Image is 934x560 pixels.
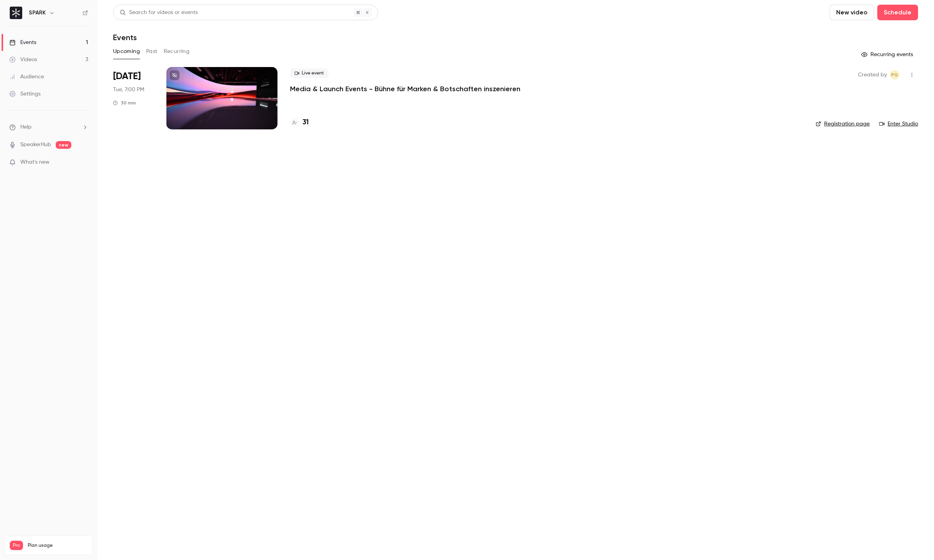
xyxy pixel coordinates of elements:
span: Pro [10,541,23,550]
button: Recurring [164,45,190,58]
img: SPARK [10,7,22,19]
span: What's new [20,158,50,166]
div: Search for videos or events [120,9,198,17]
button: New video [830,5,874,20]
span: [DATE] [113,70,141,83]
div: Audience [9,73,44,81]
button: Past [146,45,157,58]
button: Recurring events [858,48,918,61]
a: Enter Studio [879,120,918,128]
span: Live event [290,69,329,78]
span: new [56,141,71,149]
li: help-dropdown-opener [9,123,88,131]
a: 31 [290,117,309,128]
span: PG [892,70,899,79]
span: Piero Gallo [890,70,900,79]
button: Schedule [877,5,918,20]
a: SpeakerHub [20,141,51,149]
button: Upcoming [113,45,140,58]
h1: Events [113,33,137,42]
div: 30 min [113,100,136,106]
span: Help [20,123,32,131]
span: Plan usage [28,542,88,549]
div: Videos [9,56,37,64]
h6: SPARK [29,9,46,17]
a: Registration page [816,120,870,128]
a: Media & Launch Events - Bühne für Marken & Botschaften inszenieren [290,84,520,94]
div: Events [9,39,36,46]
div: Aug 26 Tue, 7:00 PM (Europe/Berlin) [113,67,154,129]
div: Settings [9,90,41,98]
h4: 31 [302,117,309,128]
span: Tue, 7:00 PM [113,86,144,94]
span: Created by [858,70,887,79]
